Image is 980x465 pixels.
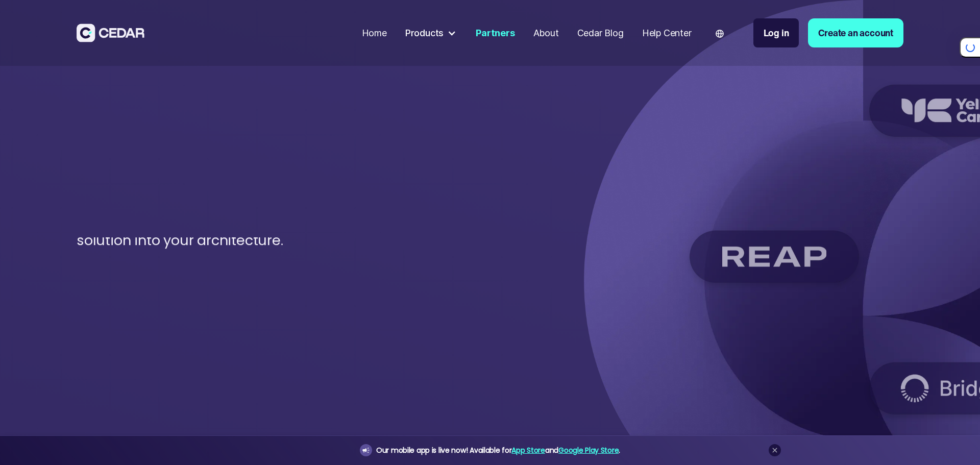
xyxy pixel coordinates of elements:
[529,21,563,45] a: About
[573,21,628,45] a: Cedar Blog
[362,446,370,454] img: announcement
[716,30,724,38] img: world icon
[808,18,903,47] a: Create an account
[577,26,624,40] div: Cedar Blog
[362,26,387,40] div: Home
[558,445,619,455] a: Google Play Store
[642,26,692,40] div: Help Center
[476,26,514,40] div: Partners
[511,445,545,455] a: App Store
[376,444,620,457] div: Our mobile app is live now! Available for and .
[401,21,462,44] div: Products
[753,18,799,47] a: Log in
[471,21,519,45] a: Partners
[638,21,696,45] a: Help Center
[764,26,789,40] div: Log in
[357,21,391,45] a: Home
[533,26,559,40] div: About
[405,26,444,40] div: Products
